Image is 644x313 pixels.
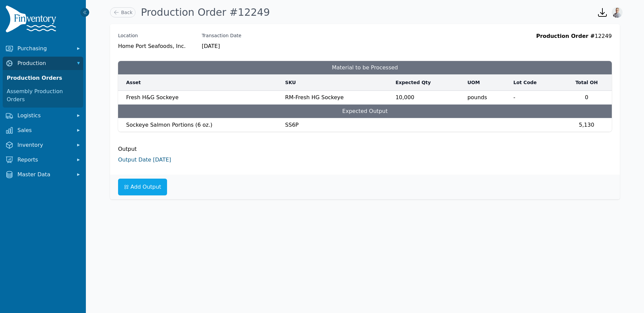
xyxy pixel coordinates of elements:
button: Reports [3,153,83,167]
td: RM-Fresh HG Sockeye [281,91,391,105]
button: Inventory [3,138,83,152]
h3: Material to be Processed [118,61,612,74]
button: Master Data [3,168,83,181]
img: Joshua Benton [612,7,623,18]
span: Sockeye Salmon Portions (6 oz.) [126,122,212,128]
a: Back [110,7,136,17]
div: 12249 [536,32,612,50]
button: Logistics [3,109,83,122]
td: SS6P [281,118,391,132]
h3: Output [118,142,612,153]
th: UOM [463,74,509,91]
span: Reports [17,156,71,164]
span: Production [17,59,71,67]
span: Inventory [17,141,71,149]
span: Home Port Seafoods, Inc. [118,42,186,50]
span: Purchasing [17,45,71,53]
td: Expected Output [118,105,612,118]
th: Lot Code [509,74,561,91]
th: Total OH [561,74,612,91]
img: Finventory [5,5,59,35]
th: Asset [118,74,281,91]
td: 5,130 [561,118,612,132]
button: Purchasing [3,42,83,55]
span: Master Data [17,171,71,179]
th: SKU [281,74,391,91]
span: Logistics [17,112,71,120]
span: 10,000 [395,94,414,101]
button: Production [3,57,83,70]
span: [DATE] [202,42,241,50]
span: Fresh H&G Sockeye [126,94,178,101]
span: pounds [467,93,505,102]
span: Production Order # [536,33,595,39]
td: 0 [561,91,612,105]
a: Production Orders [4,71,82,85]
th: Expected Qty [391,74,463,91]
label: Location [118,32,186,39]
span: - [514,94,516,101]
button: Sales [3,124,83,137]
span: Sales [17,126,71,134]
label: Transaction Date [202,32,241,39]
a: Add Output [118,179,167,195]
a: Assembly Production Orders [4,85,82,106]
a: Output Date [DATE] [118,156,171,163]
h1: Production Order #12249 [141,6,270,18]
